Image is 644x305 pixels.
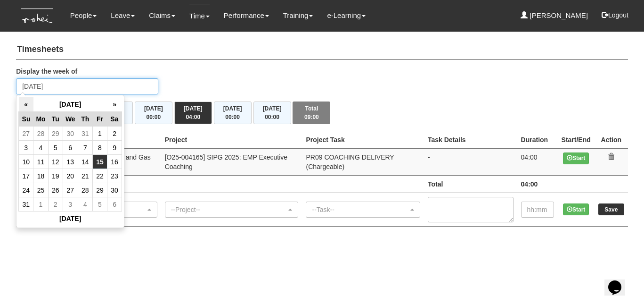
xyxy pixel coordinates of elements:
a: Training [283,5,313,26]
td: 18 [33,169,48,183]
td: 27 [19,127,33,141]
th: We [63,112,78,127]
th: » [107,97,122,112]
td: 13 [63,155,78,169]
button: [DATE]00:00 [253,102,291,124]
span: 00:00 [146,114,161,120]
td: 23 [107,169,122,183]
td: 28 [33,127,48,141]
td: 25 [33,183,48,197]
td: 26 [48,183,63,197]
a: People [70,5,97,26]
td: 12 [48,155,63,169]
td: 6 [63,141,78,155]
td: 31 [19,197,33,212]
th: [DATE] [33,97,107,112]
td: 7 [78,141,92,155]
td: 04:00 [517,175,558,193]
a: Leave [111,5,135,26]
a: [PERSON_NAME] [521,5,588,26]
th: Th [78,112,92,127]
td: 21 [78,169,92,183]
span: 04:00 [186,114,200,120]
td: 5 [92,197,107,212]
td: 30 [107,183,122,197]
button: [DATE]00:00 [135,102,172,124]
td: 24 [19,183,33,197]
td: 11 [33,155,48,169]
th: Duration [517,131,558,149]
td: 17 [19,169,33,183]
td: 04:00 [517,148,558,175]
a: Time [189,5,210,27]
td: 27 [63,183,78,197]
td: 29 [48,127,63,141]
input: hh:mm [521,202,554,218]
button: [DATE]04:00 [174,102,212,124]
td: 1 [92,127,107,141]
button: Total09:00 [293,102,330,124]
th: [DATE] [19,212,122,226]
label: Display the week of [16,67,77,76]
button: [DATE]00:00 [214,102,252,124]
th: Start/End [558,131,595,149]
div: Timesheet Week Summary [16,102,628,124]
td: 22 [92,169,107,183]
td: [O25-004165] SIPG 2025: EMP Executive Coaching [161,148,302,175]
a: Claims [149,5,175,26]
td: 28 [78,183,92,197]
td: 9 [107,141,122,155]
td: 16 [107,155,122,169]
td: 3 [63,197,78,212]
td: PR09 COACHING DELIVERY (Chargeable) [302,148,424,175]
input: Save [598,203,624,215]
button: Logout [595,4,635,26]
h4: Timesheets [16,40,628,59]
td: 29 [92,183,107,197]
th: Sa [107,112,122,127]
button: --Project-- [165,202,299,218]
th: Project Task [302,131,424,149]
th: Action [595,131,628,149]
th: « [19,97,33,112]
th: Task Details [424,131,517,149]
span: 09:00 [304,114,319,120]
span: 00:00 [265,114,279,120]
iframe: chat widget [604,267,635,296]
b: Total [428,180,443,188]
td: 31 [78,127,92,141]
div: --Project-- [171,205,287,214]
td: 2 [107,127,122,141]
td: - [424,148,517,175]
td: 4 [78,197,92,212]
td: 2 [48,197,63,212]
td: 30 [63,127,78,141]
th: Su [19,112,33,127]
th: Project [161,131,302,149]
td: 4 [33,141,48,155]
th: Tu [48,112,63,127]
span: 00:00 [225,114,240,120]
button: Start [563,152,589,164]
td: 19 [48,169,63,183]
div: --Task-- [312,205,408,214]
td: 6 [107,197,122,212]
a: Performance [224,5,269,26]
td: 15 [92,155,107,169]
th: Fr [92,112,107,127]
a: e-Learning [327,5,366,26]
th: Mo [33,112,48,127]
td: 20 [63,169,78,183]
td: 3 [19,141,33,155]
td: 8 [92,141,107,155]
button: --Task-- [306,202,420,218]
td: 14 [78,155,92,169]
button: Start [563,203,589,215]
td: 5 [48,141,63,155]
td: 1 [33,197,48,212]
td: 10 [19,155,33,169]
